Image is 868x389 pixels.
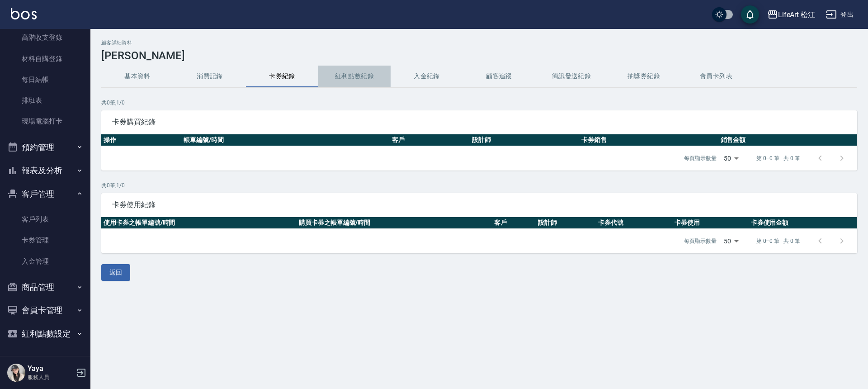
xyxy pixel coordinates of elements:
a: 高階收支登錄 [4,27,87,48]
div: 50 [720,229,742,253]
th: 卡券銷售 [579,134,718,146]
p: 第 0–0 筆 共 0 筆 [756,237,800,245]
p: 第 0–0 筆 共 0 筆 [756,154,800,162]
button: 入金紀錄 [391,66,463,87]
button: 紅利點數設定 [4,322,87,346]
th: 卡券使用 [672,217,749,229]
img: Logo [11,8,37,19]
button: LifeArt 松江 [764,5,819,24]
h5: Yaya [28,364,74,373]
button: 紅利點數紀錄 [318,66,391,87]
a: 卡券管理 [4,230,87,251]
th: 購買卡券之帳單編號/時間 [297,217,492,229]
button: 顧客追蹤 [463,66,535,87]
th: 銷售金額 [718,134,857,146]
p: 共 0 筆, 1 / 0 [101,181,857,190]
p: 共 0 筆, 1 / 0 [101,99,857,107]
button: 商品管理 [4,275,87,299]
button: 返回 [101,264,130,281]
th: 設計師 [470,134,579,146]
button: save [741,5,759,24]
button: 登出 [822,6,857,23]
img: Person [7,364,25,382]
button: 消費記錄 [174,66,246,87]
th: 卡券使用金額 [749,217,857,229]
div: LifeArt 松江 [778,9,816,20]
button: 會員卡列表 [680,66,752,87]
p: 每頁顯示數量 [684,154,717,162]
button: 卡券紀錄 [246,66,318,87]
h2: 顧客詳細資料 [101,40,857,46]
a: 現場電腦打卡 [4,111,87,132]
a: 客戶列表 [4,209,87,230]
span: 卡券使用紀錄 [112,200,846,209]
button: 預約管理 [4,136,87,159]
p: 每頁顯示數量 [684,237,717,245]
button: 基本資料 [101,66,174,87]
a: 每日結帳 [4,69,87,90]
th: 使用卡券之帳單編號/時間 [101,217,297,229]
h3: [PERSON_NAME] [101,49,857,62]
button: 簡訊發送紀錄 [535,66,608,87]
p: 服務人員 [28,373,74,381]
th: 操作 [101,134,181,146]
a: 排班表 [4,90,87,111]
button: 抽獎券紀錄 [608,66,680,87]
th: 客戶 [390,134,470,146]
th: 帳單編號/時間 [181,134,390,146]
button: 報表及分析 [4,159,87,182]
button: 客戶管理 [4,182,87,206]
button: 會員卡管理 [4,299,87,322]
span: 卡券購買紀錄 [112,118,846,127]
th: 卡券代號 [596,217,672,229]
th: 設計師 [536,217,596,229]
div: 50 [720,146,742,171]
a: 材料自購登錄 [4,48,87,69]
a: 入金管理 [4,251,87,272]
th: 客戶 [492,217,536,229]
